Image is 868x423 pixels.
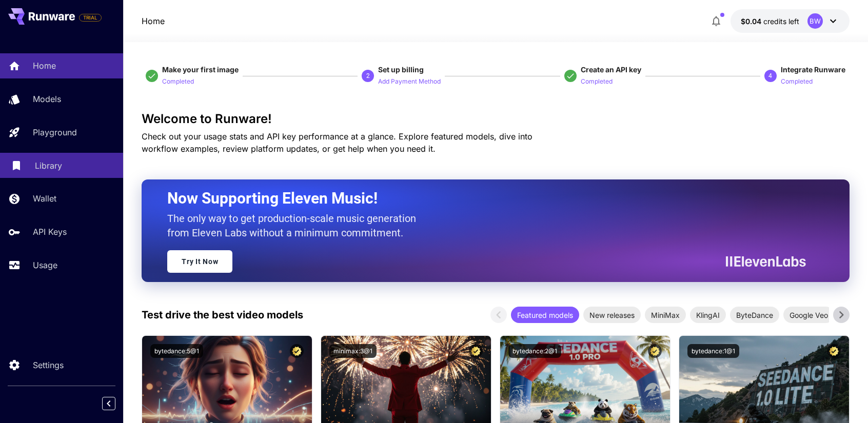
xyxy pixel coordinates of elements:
span: Add your payment card to enable full platform functionality. [79,11,102,24]
span: Featured models [511,310,579,320]
button: Certified Model – Vetted for best performance and includes a commercial license. [827,344,841,358]
span: Integrate Runware [781,65,845,74]
p: API Keys [33,226,67,238]
div: New releases [583,307,641,323]
div: BW [807,13,823,29]
span: Make your first image [162,65,239,74]
div: ByteDance [730,307,779,323]
div: $0.036 [741,16,799,27]
a: Try It Now [167,250,232,273]
button: Completed [781,75,813,87]
p: 2 [366,71,370,80]
p: The only way to get production-scale music generation from Eleven Labs without a minimum commitment. [167,211,424,240]
p: Home [33,59,56,72]
button: $0.036BW [731,9,850,33]
span: $0.04 [741,17,763,26]
span: credits left [763,17,799,26]
button: Certified Model – Vetted for best performance and includes a commercial license. [648,344,662,358]
p: Completed [781,77,813,87]
p: Playground [33,126,77,138]
span: MiniMax [645,310,686,320]
div: KlingAI [690,307,726,323]
p: Test drive the best video models [142,307,303,323]
p: Completed [162,77,194,87]
button: Completed [162,75,194,87]
p: 4 [768,71,772,80]
button: Collapse sidebar [102,397,115,410]
p: Models [33,93,61,105]
span: Google Veo [783,310,834,320]
div: MiniMax [645,307,686,323]
span: ByteDance [730,310,779,320]
button: Certified Model – Vetted for best performance and includes a commercial license. [469,344,483,358]
p: Add Payment Method [378,77,441,87]
div: Featured models [511,307,579,323]
div: Collapse sidebar [110,394,123,413]
button: bytedance:1@1 [687,344,739,358]
button: minimax:3@1 [329,344,377,358]
p: Usage [33,259,57,271]
span: KlingAI [690,310,726,320]
p: Completed [581,77,613,87]
span: Check out your usage stats and API key performance at a glance. Explore featured models, dive int... [142,131,532,154]
p: Library [35,159,62,172]
button: bytedance:2@1 [508,344,561,358]
nav: breadcrumb [142,15,165,27]
p: Wallet [33,192,56,205]
h3: Welcome to Runware! [142,112,849,126]
button: Completed [581,75,613,87]
a: Home [142,15,165,27]
button: Certified Model – Vetted for best performance and includes a commercial license. [290,344,304,358]
span: Set up billing [378,65,424,74]
span: New releases [583,310,641,320]
span: Create an API key [581,65,641,74]
div: Google Veo [783,307,834,323]
p: Settings [33,359,64,371]
button: bytedance:5@1 [150,344,203,358]
h2: Now Supporting Eleven Music! [167,189,798,208]
button: Add Payment Method [378,75,441,87]
span: TRIAL [80,14,101,22]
